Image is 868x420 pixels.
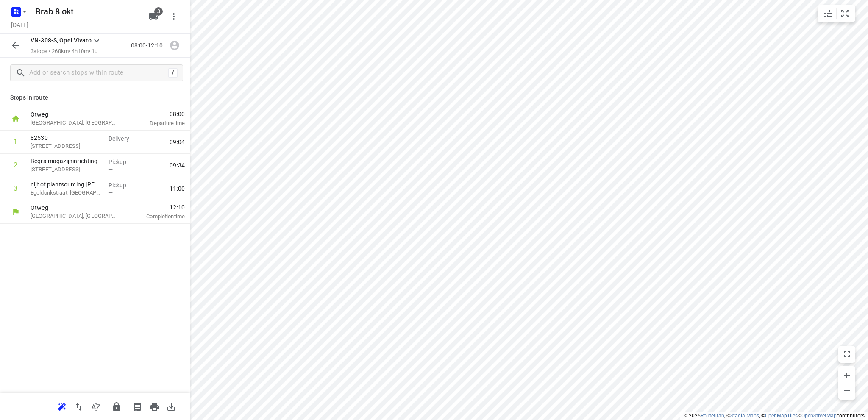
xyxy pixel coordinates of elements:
[31,157,102,165] p: Begra magazijninrichting
[108,181,140,189] p: Pickup
[818,5,855,22] div: small contained button group
[31,203,119,212] p: Otweg
[145,8,162,25] button: 3
[14,138,17,146] div: 1
[87,402,104,410] span: Sort by time window
[129,402,146,410] span: Print shipping labels
[31,47,102,56] p: 3 stops • 260km • 4h10m • 1u
[8,20,32,30] h5: Project date
[163,402,180,410] span: Download route
[730,413,759,419] a: Stadia Maps
[129,212,185,221] p: Completion time
[31,134,102,142] p: 82530
[765,413,798,419] a: OpenMapTiles
[108,166,113,172] span: —
[31,189,102,197] p: Egeldonkstraat, [GEOGRAPHIC_DATA]
[146,402,163,410] span: Print route
[31,142,102,150] p: [STREET_ADDRESS]
[10,93,180,102] p: Stops in route
[108,189,113,196] span: —
[154,7,163,16] span: 3
[32,5,142,18] h5: Rename
[29,67,168,80] input: Add or search stops within route
[31,119,119,127] p: [GEOGRAPHIC_DATA], [GEOGRAPHIC_DATA]
[14,161,17,169] div: 2
[108,143,113,149] span: —
[108,134,140,143] p: Delivery
[170,138,185,146] span: 09:04
[837,5,854,22] button: Fit zoom
[31,212,119,220] p: [GEOGRAPHIC_DATA], [GEOGRAPHIC_DATA]
[129,110,185,118] span: 08:00
[31,36,92,45] p: VN-308-S, Opel Vivaro
[31,110,119,119] p: Otweg
[14,184,17,192] div: 3
[166,41,183,49] span: Assign driver
[168,68,178,78] div: /
[170,184,185,193] span: 11:00
[129,203,185,211] span: 12:10
[129,119,185,128] p: Departure time
[165,8,182,25] button: More
[801,413,837,419] a: OpenStreetMap
[108,398,125,415] button: Lock route
[819,5,836,22] button: Map settings
[131,41,166,50] p: 08:00-12:10
[31,165,102,174] p: [STREET_ADDRESS]
[170,161,185,170] span: 09:34
[684,413,865,419] li: © 2025 , © , © © contributors
[701,413,724,419] a: Routetitan
[31,180,102,189] p: nijhof plantsourcing [PERSON_NAME] 2
[70,402,87,410] span: Reverse route
[108,158,140,166] p: Pickup
[53,402,70,410] span: Reoptimize route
